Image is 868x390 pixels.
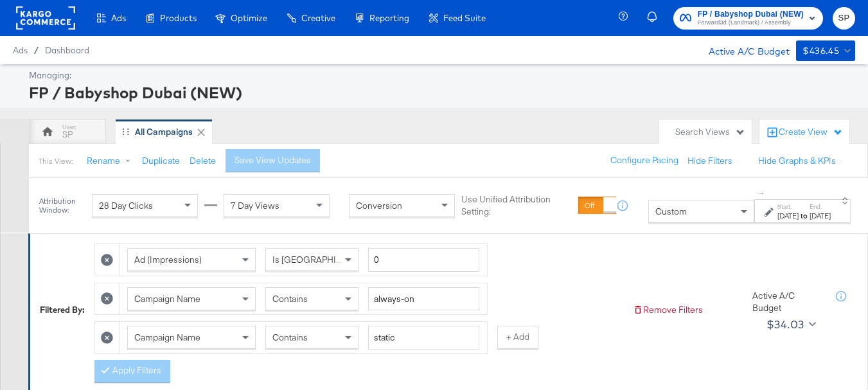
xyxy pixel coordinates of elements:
[777,211,799,222] div: [DATE]
[461,194,572,218] label: Use Unified Attribution Setting:
[99,200,153,211] span: 28 Day Clicks
[369,13,409,23] span: Reporting
[272,332,308,343] span: Contains
[497,326,538,349] button: + Add
[135,126,193,138] div: All Campaigns
[766,315,804,334] div: $34.03
[655,206,687,218] span: Custom
[368,287,479,311] input: Enter a search term
[62,129,73,141] div: SP
[134,293,200,305] span: Campaign Name
[810,211,831,222] div: [DATE]
[756,191,768,196] span: ↑
[28,45,45,55] span: /
[796,40,855,61] button: $436.45
[39,156,73,166] div: This View:
[45,45,89,55] a: Dashboard
[142,155,180,167] button: Duplicate
[160,13,197,23] span: Products
[272,293,308,305] span: Contains
[190,155,216,167] button: Delete
[368,326,479,350] input: Enter a search term
[443,13,486,23] span: Feed Suite
[761,314,819,334] button: $34.03
[39,197,85,215] div: Attribution Window:
[687,155,732,167] button: Hide Filters
[29,82,852,103] div: FP / Babyshop Dubai (NEW)
[111,13,126,23] span: Ads
[675,126,745,138] div: Search Views
[698,18,804,28] span: Forward3d (Landmark) / Assembly
[838,11,850,26] span: SP
[777,203,799,211] label: Start:
[122,128,129,135] div: Drag to reorder tab
[13,45,28,55] span: Ads
[833,7,855,30] button: SP
[134,254,202,265] span: Ad (Impressions)
[810,203,831,211] label: End:
[633,304,703,316] button: Remove Filters
[673,7,823,30] button: FP / Babyshop Dubai (NEW)Forward3d (Landmark) / Assembly
[698,8,804,21] span: FP / Babyshop Dubai (NEW)
[231,13,267,23] span: Optimize
[758,155,836,167] button: Hide Graphs & KPIs
[368,248,479,272] input: Enter a number
[779,126,843,139] div: Create View
[695,40,790,60] div: Active A/C Budget
[601,149,687,172] button: Configure Pacing
[40,304,85,316] div: Filtered By:
[134,332,200,343] span: Campaign Name
[752,290,823,314] div: Active A/C Budget
[356,200,402,211] span: Conversion
[231,200,279,211] span: 7 Day Views
[802,43,839,59] div: $436.45
[78,150,145,173] button: Rename
[272,254,371,265] span: Is [GEOGRAPHIC_DATA]
[301,13,335,23] span: Creative
[799,211,810,221] strong: to
[29,69,852,82] div: Managing:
